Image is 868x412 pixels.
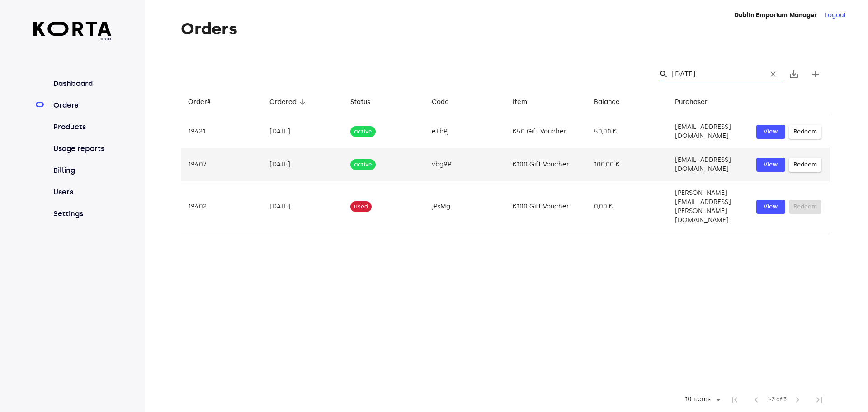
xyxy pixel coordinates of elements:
[825,11,846,20] button: Logout
[683,396,713,403] div: 10 items
[52,143,112,154] a: Usage reports
[33,22,112,36] img: Korta
[425,115,506,148] td: eTbPj
[745,389,767,411] span: Previous Page
[298,98,307,106] span: arrow_downward
[432,97,449,108] div: Code
[659,70,668,79] span: Search
[513,97,539,108] span: Item
[810,69,821,80] span: add
[269,97,308,108] span: Ordered
[181,115,262,148] td: 19421
[505,148,587,181] td: €100 Gift Voucher
[505,115,587,148] td: €50 Gift Voucher
[761,127,781,137] span: View
[756,158,785,172] button: View
[761,202,781,212] span: View
[769,70,778,79] span: clear
[350,161,376,169] span: active
[587,181,668,232] td: 0,00 €
[787,389,808,411] span: Next Page
[756,125,785,139] button: View
[793,127,817,137] span: Redeem
[668,181,749,232] td: [PERSON_NAME][EMAIL_ADDRESS][PERSON_NAME][DOMAIN_NAME]
[52,122,112,133] a: Products
[587,115,668,148] td: 50,00 €
[269,97,297,108] div: Ordered
[767,395,787,404] span: 1-3 of 3
[33,22,112,42] a: beta
[679,393,724,407] div: 10 items
[675,97,719,108] span: Purchaser
[432,97,461,108] span: Code
[783,63,805,85] button: Export
[805,63,826,85] button: Create new gift card
[668,115,749,148] td: [EMAIL_ADDRESS][DOMAIN_NAME]
[672,67,759,81] input: Search
[724,389,745,411] span: First Page
[33,36,112,42] span: beta
[425,181,506,232] td: jPsMg
[789,158,821,172] button: Redeem
[262,115,344,148] td: [DATE]
[594,97,632,108] span: Balance
[52,100,112,111] a: Orders
[52,78,112,89] a: Dashboard
[188,97,222,108] span: Order#
[52,208,112,219] a: Settings
[788,69,799,80] span: save_alt
[181,181,262,232] td: 19402
[262,148,344,181] td: [DATE]
[756,200,785,214] button: View
[587,148,668,181] td: 100,00 €
[513,97,527,108] div: Item
[505,181,587,232] td: €100 Gift Voucher
[761,160,781,170] span: View
[52,165,112,176] a: Billing
[52,187,112,198] a: Users
[188,97,211,108] div: Order#
[350,97,370,108] div: Status
[350,128,376,136] span: active
[425,148,506,181] td: vbg9P
[763,64,783,84] button: Clear Search
[181,148,262,181] td: 19407
[789,125,821,139] button: Redeem
[181,20,830,38] h1: Orders
[793,160,817,170] span: Redeem
[350,97,382,108] span: Status
[808,389,830,411] span: Last Page
[675,97,708,108] div: Purchaser
[262,181,344,232] td: [DATE]
[594,97,620,108] div: Balance
[350,203,372,211] span: used
[668,148,749,181] td: [EMAIL_ADDRESS][DOMAIN_NAME]
[734,11,817,19] strong: Dublin Emporium Manager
